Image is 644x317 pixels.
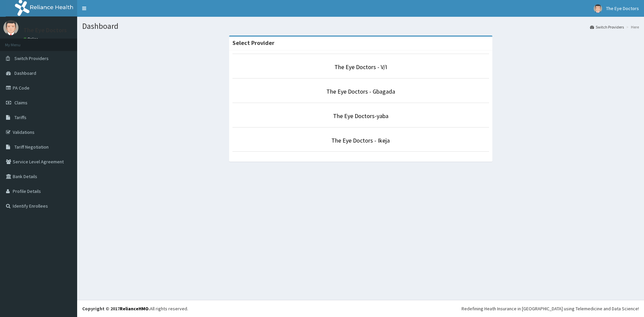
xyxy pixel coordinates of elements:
[462,305,639,312] div: Redefining Heath Insurance in [GEOGRAPHIC_DATA] using Telemedicine and Data Science!
[590,24,624,30] a: Switch Providers
[334,63,387,71] a: The Eye Doctors - V/I
[3,20,18,35] img: User Image
[23,37,40,41] a: Online
[326,88,395,95] a: The Eye Doctors - Gbagada
[14,70,36,76] span: Dashboard
[82,306,150,312] strong: Copyright © 2017 .
[14,100,28,106] span: Claims
[77,300,644,317] footer: All rights reserved.
[82,22,639,31] h1: Dashboard
[594,4,602,13] img: User Image
[333,112,388,120] a: The Eye Doctors-yaba
[14,144,49,150] span: Tariff Negotiation
[23,27,67,33] p: The Eye Doctors
[331,137,390,144] a: The Eye Doctors - Ikeja
[120,306,149,312] a: RelianceHMO
[14,55,49,61] span: Switch Providers
[232,39,274,47] strong: Select Provider
[625,24,639,30] li: Here
[14,114,26,120] span: Tariffs
[606,5,639,11] span: The Eye Doctors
